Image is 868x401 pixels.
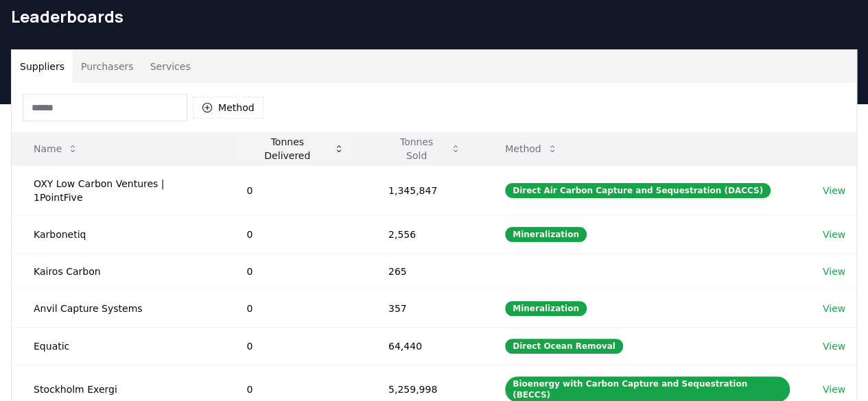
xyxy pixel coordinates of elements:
[505,183,771,198] div: Direct Air Carbon Capture and Sequestration (DACCS)
[823,228,845,241] a: View
[224,327,366,365] td: 0
[12,327,224,365] td: Equatic
[193,97,263,119] button: Method
[823,382,845,396] a: View
[377,135,472,162] button: Tonnes Sold
[505,227,587,242] div: Mineralization
[12,215,224,253] td: Karbonetiq
[142,50,199,83] button: Services
[224,253,366,289] td: 0
[823,339,845,353] a: View
[823,302,845,315] a: View
[224,165,366,215] td: 0
[235,135,355,162] button: Tonnes Delivered
[11,5,857,27] h1: Leaderboards
[505,301,587,316] div: Mineralization
[224,215,366,253] td: 0
[12,289,224,327] td: Anvil Capture Systems
[366,165,483,215] td: 1,345,847
[23,135,89,162] button: Name
[366,253,483,289] td: 265
[366,215,483,253] td: 2,556
[366,289,483,327] td: 357
[12,253,224,289] td: Kairos Carbon
[494,135,569,162] button: Method
[73,50,142,83] button: Purchasers
[823,265,845,278] a: View
[366,327,483,365] td: 64,440
[823,184,845,197] a: View
[12,50,73,83] button: Suppliers
[224,289,366,327] td: 0
[12,165,224,215] td: OXY Low Carbon Ventures | 1PointFive
[505,339,623,354] div: Direct Ocean Removal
